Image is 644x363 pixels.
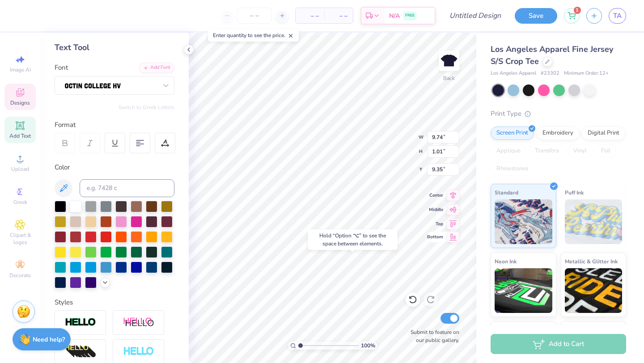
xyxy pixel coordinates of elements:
[595,144,616,158] div: Foil
[4,232,36,246] span: Clipart & logos
[495,268,552,313] img: Neon Ink
[565,257,618,266] span: Metallic & Glitter Ink
[406,328,459,344] label: Submit to feature on our public gallery.
[565,199,623,244] img: Puff Ink
[442,7,508,25] input: Untitled Design
[568,144,593,158] div: Vinyl
[55,120,175,130] div: Format
[65,317,96,328] img: Stroke
[11,165,29,173] span: Upload
[541,70,559,77] span: # 23302
[33,335,65,344] strong: Need help?
[10,99,30,106] span: Designs
[515,8,557,24] button: Save
[574,7,581,14] span: 1
[9,272,31,279] span: Decorate
[491,70,536,77] span: Los Angeles Apparel
[491,109,626,119] div: Print Type
[491,127,534,140] div: Screen Print
[491,144,526,158] div: Applique
[440,52,458,70] img: Back
[491,162,534,176] div: Rhinestones
[308,229,398,250] div: Hold “Option ⌥” to see the space between elements.
[10,66,31,73] span: Image AI
[119,104,174,111] button: Switch to Greek Letters
[529,144,565,158] div: Transfers
[208,29,299,42] div: Enter quantity to see the price.
[565,268,623,313] img: Metallic & Glitter Ink
[427,192,443,198] span: Center
[301,11,319,21] span: – –
[55,63,68,73] label: Font
[330,11,347,21] span: – –
[582,127,625,140] div: Digital Print
[427,221,443,227] span: Top
[80,179,174,197] input: e.g. 7428 c
[427,234,443,240] span: Bottom
[123,346,154,357] img: Negative Space
[495,188,518,197] span: Standard
[564,70,609,77] span: Minimum Order: 12 +
[55,162,174,173] div: Color
[139,63,174,73] div: Add Font
[9,132,31,139] span: Add Text
[427,207,443,213] span: Middle
[237,8,272,24] input: – –
[123,317,154,328] img: Shadow
[405,13,415,19] span: FREE
[65,345,96,359] img: 3d Illusion
[495,199,552,244] img: Standard
[443,74,455,82] div: Back
[609,8,626,24] a: TA
[361,342,375,350] span: 100 %
[495,257,517,266] span: Neon Ink
[537,127,579,140] div: Embroidery
[613,11,622,21] span: TA
[55,297,174,308] div: Styles
[55,42,174,54] div: Text Tool
[389,11,400,21] span: N/A
[491,44,613,67] span: Los Angeles Apparel Fine Jersey S/S Crop Tee
[565,188,584,197] span: Puff Ink
[13,198,27,206] span: Greek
